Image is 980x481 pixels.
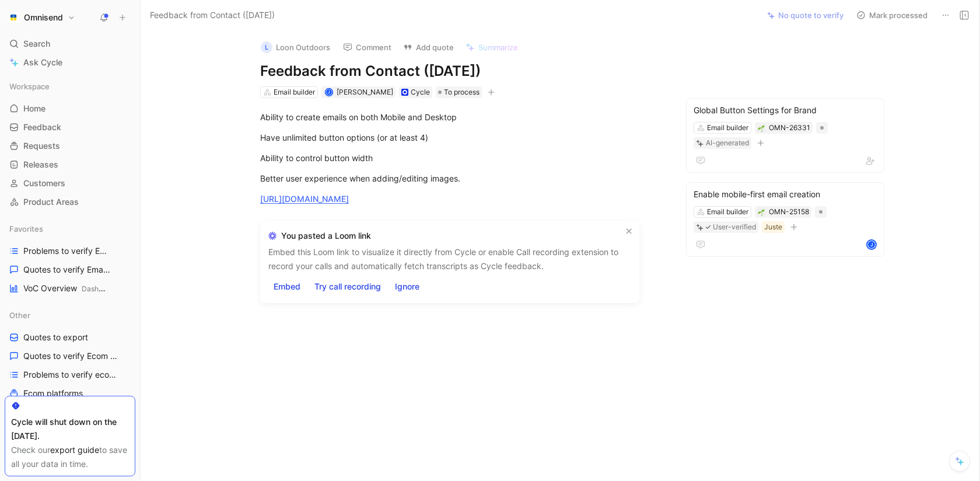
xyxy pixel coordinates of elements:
button: Mark processed [851,7,933,23]
button: Ignore [390,278,425,295]
div: Email builder [274,86,315,98]
a: Ask Cycle [5,54,135,71]
button: Comment [338,39,397,55]
a: Releases [5,156,135,173]
div: User-verified [713,221,756,233]
div: Cycle will shut down on the [DATE]. [11,415,129,443]
a: Quotes to export [5,329,135,346]
button: Try call recording [309,278,386,295]
div: Email builder [707,206,748,218]
a: Feedback [5,118,135,136]
a: Problems to verify Email Builder [5,242,135,260]
button: Add quote [398,39,459,55]
div: Other [5,306,135,324]
span: Search [23,37,50,51]
button: No quote to verify [762,7,849,23]
div: Better user experience when adding/editing images. [260,172,664,184]
span: To process [444,86,480,98]
div: Have unlimited button options (or at least 4) [260,131,664,144]
div: Cycle [411,86,430,98]
a: Requests [5,137,135,155]
button: Summarize [460,39,523,55]
button: OmnisendOmnisend [5,9,78,26]
a: Home [5,100,135,117]
a: Customers [5,175,135,192]
img: 🌱 [758,209,765,216]
span: Feedback from Contact ([DATE]) [150,8,275,22]
span: Problems to verify Email Builder [23,245,112,257]
span: Problems to verify ecom platforms [23,369,122,381]
div: Ability to create emails on both Mobile and Desktop [260,111,664,123]
div: Workspace [5,78,135,95]
button: Embed [268,278,306,295]
span: Quotes to export [23,332,88,343]
span: Embed [274,280,300,294]
a: [URL][DOMAIN_NAME] [260,194,349,204]
span: Ecom platforms [23,388,83,399]
span: Summarize [478,42,518,53]
span: Favorites [9,223,43,235]
h1: Omnisend [24,12,63,23]
header: You pasted a Loom link [268,229,631,243]
button: LLoon Outdoors [256,39,335,56]
span: Workspace [9,81,50,92]
div: J [325,89,332,96]
a: Problems to verify ecom platforms [5,366,135,384]
a: VoC OverviewDashboards [5,280,135,297]
span: Quotes to verify Ecom platforms [23,350,121,362]
span: VoC Overview [23,283,108,295]
a: Quotes to verify Ecom platforms [5,347,135,365]
span: Requests [23,140,60,152]
img: Omnisend [8,12,19,23]
div: Check our to save all your data in time. [11,443,129,471]
span: Releases [23,159,58,170]
img: 🌱 [758,125,765,132]
button: 🌱 [757,208,765,216]
div: Email builder [707,122,748,134]
div: AI-generated [706,137,749,149]
div: OMN-26331 [769,122,810,134]
div: J [867,240,876,249]
span: Product Areas [23,196,79,208]
span: Ask Cycle [23,55,62,69]
div: Search [5,35,135,53]
div: Favorites [5,220,135,238]
a: export guide [50,445,99,455]
span: [PERSON_NAME] [337,88,393,96]
div: Embed this Loom link to visualize it directly from Cycle or enable Call recording extension to re... [268,245,631,273]
a: Product Areas [5,193,135,211]
button: 🌱 [757,124,765,132]
h1: Feedback from Contact ([DATE]) [260,62,664,81]
div: L [261,41,272,53]
span: Customers [23,177,65,189]
span: Other [9,309,30,321]
div: Enable mobile-first email creation [694,187,877,201]
span: Quotes to verify Email builder [23,264,111,276]
span: Feedback [23,121,61,133]
div: OMN-25158 [769,206,809,218]
div: To process [436,86,482,98]
span: Try call recording [314,280,381,294]
span: Home [23,103,45,114]
span: Dashboards [82,284,121,293]
div: Ability to control button width [260,152,664,164]
a: Ecom platforms [5,385,135,402]
div: Juste [764,221,782,233]
div: Global Button Settings for Brand [694,103,877,117]
span: Ignore [395,280,419,294]
a: Quotes to verify Email builder [5,261,135,278]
